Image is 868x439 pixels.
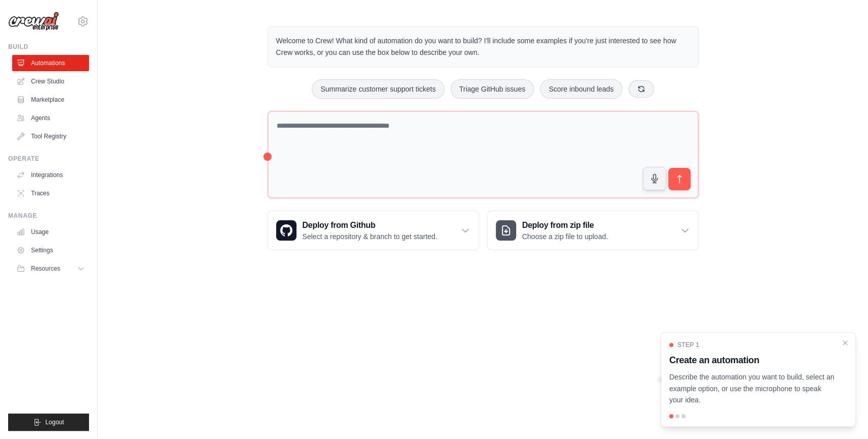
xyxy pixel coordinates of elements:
[841,339,849,347] button: Close walkthrough
[8,43,89,51] div: Build
[12,128,89,144] a: Tool Registry
[31,265,60,273] span: Resources
[303,219,437,231] h3: Deploy from Github
[540,79,622,99] button: Score inbound leads
[522,231,608,242] p: Choose a zip file to upload.
[817,390,868,439] iframe: Chat Widget
[12,242,89,258] a: Settings
[669,353,835,367] h3: Create an automation
[8,12,59,31] img: Logo
[522,219,608,231] h3: Deploy from zip file
[312,79,444,99] button: Summarize customer support tickets
[12,73,89,90] a: Crew Studio
[12,167,89,183] a: Integrations
[45,418,64,426] span: Logout
[12,260,89,277] button: Resources
[677,341,699,349] span: Step 1
[8,414,89,431] button: Logout
[12,110,89,126] a: Agents
[12,92,89,108] a: Marketplace
[276,35,690,58] p: Welcome to Crew! What kind of automation do you want to build? I'll include some examples if you'...
[303,231,437,242] p: Select a repository & branch to get started.
[451,79,534,99] button: Triage GitHub issues
[669,371,835,406] p: Describe the automation you want to build, select an example option, or use the microphone to spe...
[8,155,89,163] div: Operate
[12,224,89,240] a: Usage
[12,185,89,201] a: Traces
[8,212,89,220] div: Manage
[12,55,89,71] a: Automations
